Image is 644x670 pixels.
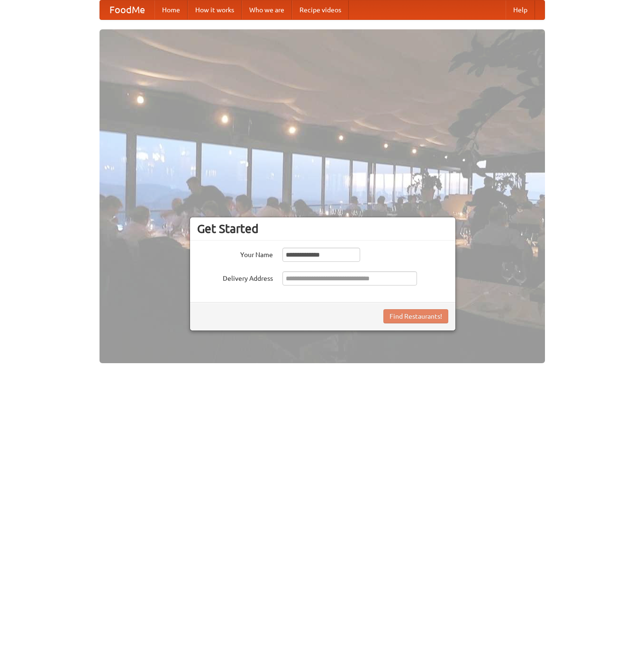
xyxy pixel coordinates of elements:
[292,0,349,19] a: Recipe videos
[197,271,273,283] label: Delivery Address
[197,222,448,236] h3: Get Started
[506,0,535,19] a: Help
[242,0,292,19] a: Who we are
[100,0,154,19] a: FoodMe
[154,0,188,19] a: Home
[188,0,242,19] a: How it works
[197,248,273,259] label: Your Name
[383,309,448,323] button: Find Restaurants!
